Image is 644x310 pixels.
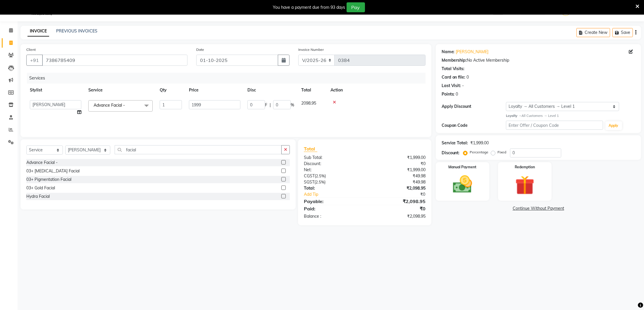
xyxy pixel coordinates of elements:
[299,213,365,219] div: Balance :
[26,55,43,66] button: +91
[365,173,430,179] div: ₹49.98
[26,47,36,52] label: Client
[365,213,430,219] div: ₹2,098.95
[299,198,365,205] div: Payable:
[506,121,603,130] input: Enter Offer / Coupon Code
[125,103,128,108] a: x
[299,191,376,198] a: Add Tip
[85,84,156,97] th: Service
[442,122,506,129] div: Coupon Code
[299,167,365,173] div: Net:
[462,83,464,89] div: -
[442,57,635,63] div: No Active Membership
[442,91,455,97] div: Points:
[316,174,325,178] span: 2.5%
[26,84,85,97] th: Stylist
[605,121,622,130] button: Apply
[447,173,478,195] img: _cash.svg
[115,145,282,154] input: Search or Scan
[265,102,267,108] span: F
[304,179,314,185] span: SGST
[26,168,80,174] div: 03+ [MEDICAL_DATA] Facial
[185,84,244,97] th: Price
[299,173,365,179] div: ( )
[506,113,635,118] div: All Customers → Level 1
[612,28,633,37] button: Save
[27,73,430,84] div: Services
[94,103,125,108] span: Advance Facial -
[327,84,426,97] th: Action
[365,155,430,161] div: ₹1,999.00
[299,205,365,212] div: Paid:
[442,150,460,156] div: Discount:
[456,49,489,55] a: [PERSON_NAME]
[506,114,521,118] strong: Loyalty →
[365,161,430,167] div: ₹0
[26,193,50,200] div: Hydra Facial
[301,101,316,106] span: 2098.95
[365,185,430,191] div: ₹2,098.95
[56,28,97,34] a: PREVIOUS INVOICES
[26,176,71,183] div: 03+ Pigmentation Facial
[26,185,55,191] div: 03+ Gold Facial
[347,2,365,12] button: Pay
[365,198,430,205] div: ₹2,098.95
[304,173,315,179] span: CGST
[365,205,430,212] div: ₹0
[270,102,271,108] span: |
[442,103,506,110] div: Apply Discount
[299,185,365,191] div: Total:
[456,91,458,97] div: 0
[437,205,640,212] a: Continue Without Payment
[442,83,461,89] div: Last Visit:
[156,84,185,97] th: Qty
[509,173,540,197] img: _gift.svg
[299,179,365,185] div: ( )
[442,140,468,146] div: Service Total:
[299,155,365,161] div: Sub Total:
[244,84,298,97] th: Disc
[498,150,507,155] label: Fixed
[442,57,467,63] div: Membership:
[515,164,535,170] label: Redemption
[304,146,317,152] span: Total
[470,150,489,155] label: Percentage
[442,49,455,55] div: Name:
[196,47,204,52] label: Date
[298,47,324,52] label: Invoice Number
[316,180,324,184] span: 2.5%
[376,191,430,198] div: ₹0
[442,66,465,72] div: Total Visits:
[365,167,430,173] div: ₹1,999.00
[273,4,345,11] div: You have a payment due from 93 days
[442,74,466,80] div: Card on file:
[365,179,430,185] div: ₹49.98
[576,28,610,37] button: Create New
[291,102,294,108] span: %
[299,161,365,167] div: Discount:
[471,140,489,146] div: ₹1,999.00
[27,26,49,37] a: INVOICE
[467,74,469,80] div: 0
[26,160,58,166] div: Advance Facial -
[42,55,187,66] input: Search by Name/Mobile/Email/Code
[448,164,476,170] label: Manual Payment
[298,84,327,97] th: Total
